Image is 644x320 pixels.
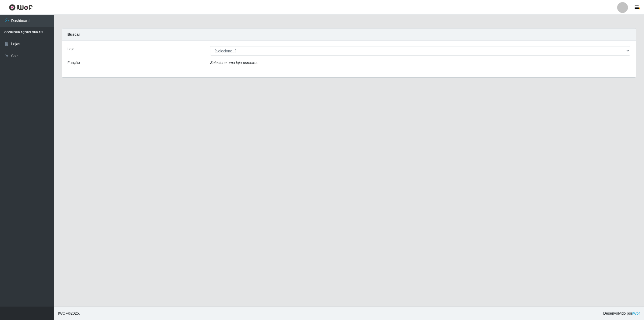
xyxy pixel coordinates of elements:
span: © 2025 . [58,311,80,316]
img: CoreUI Logo [9,4,33,11]
i: Selecione uma loja primeiro... [210,60,259,65]
span: Desenvolvido por [603,311,640,316]
label: Função [67,60,80,66]
a: iWof [632,311,640,315]
span: IWOF [58,311,68,315]
strong: Buscar [67,32,80,37]
label: Loja [67,46,74,52]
